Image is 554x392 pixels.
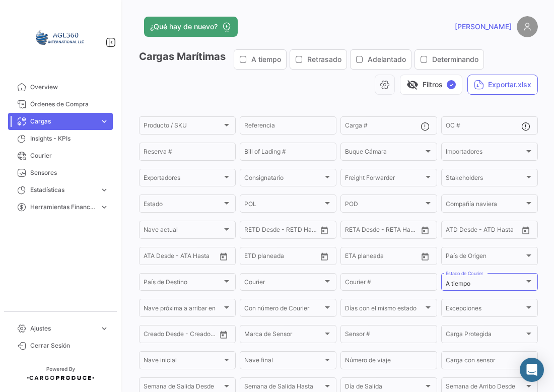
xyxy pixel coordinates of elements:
[345,254,363,261] input: Desde
[30,168,109,177] span: Sensores
[251,54,281,64] span: A tiempo
[290,50,347,69] button: Retrasado
[345,384,424,391] span: Día de Salida
[517,16,538,37] img: placeholder-user.png
[418,249,433,264] button: Open calendar
[368,54,406,64] span: Adelantado
[446,254,524,261] span: País de Origen
[345,176,424,183] span: Freight Forwarder
[30,324,96,333] span: Ajustes
[455,22,512,32] span: [PERSON_NAME]
[8,164,113,181] a: Sensores
[144,202,222,209] span: Estado
[244,280,323,287] span: Courier
[30,185,96,194] span: Estadísticas
[244,306,323,313] span: Con número de Courier
[400,75,462,95] button: visibility_offFiltros✓
[35,12,86,62] img: 64a6efb6-309f-488a-b1f1-3442125ebd42.png
[8,130,113,147] a: Insights - KPIs
[446,306,524,313] span: Excepciones
[244,254,262,261] input: Desde
[446,176,524,183] span: Stakeholders
[144,254,174,261] input: ATA Desde
[100,324,109,333] span: expand_more
[345,228,363,235] input: Desde
[144,384,222,391] span: Semana de Salida Desde
[139,49,487,70] h3: Cargas Marítimas
[432,54,478,64] span: Determinando
[406,79,419,91] span: visibility_off
[144,280,222,287] span: País de Destino
[415,50,483,69] button: Determinando
[100,117,109,126] span: expand_more
[518,223,533,238] button: Open calendar
[307,54,341,64] span: Retrasado
[345,150,424,157] span: Buque Cámara
[484,228,518,235] input: ATD Hasta
[446,384,524,391] span: Semana de Arribo Desde
[144,332,175,339] input: Creado Desde
[351,50,411,69] button: Adelantado
[446,202,524,209] span: Compañía naviera
[269,254,304,261] input: Hasta
[100,185,109,194] span: expand_more
[30,341,109,350] span: Cerrar Sesión
[144,176,222,183] span: Exportadores
[467,75,538,95] button: Exportar.xlsx
[144,358,222,365] span: Nave inicial
[144,17,238,37] button: ¿Qué hay de nuevo?
[446,332,524,339] span: Carga Protegida
[447,80,456,89] span: ✓
[446,150,524,157] span: Importadores
[8,147,113,164] a: Courier
[216,327,231,342] button: Open calendar
[244,176,323,183] span: Consignatario
[144,306,222,313] span: Nave próxima a arribar en
[269,228,304,235] input: Hasta
[370,228,404,235] input: Hasta
[370,254,404,261] input: Hasta
[446,280,470,287] mat-select-trigger: A tiempo
[30,134,109,143] span: Insights - KPIs
[30,151,109,160] span: Courier
[30,83,109,92] span: Overview
[244,202,323,209] span: POL
[244,384,323,391] span: Semana de Salida Hasta
[244,228,262,235] input: Desde
[30,100,109,109] span: Órdenes de Compra
[150,22,218,32] span: ¿Qué hay de nuevo?
[181,254,216,261] input: ATA Hasta
[446,358,524,365] span: Carga con sensor
[345,306,424,313] span: Días con el mismo estado
[144,123,222,130] span: Producto / SKU
[244,358,323,365] span: Nave final
[244,332,323,339] span: Marca de Sensor
[8,96,113,113] a: Órdenes de Compra
[520,358,544,382] div: Abrir Intercom Messenger
[30,117,96,126] span: Cargas
[100,203,109,212] span: expand_more
[216,249,231,264] button: Open calendar
[234,50,286,69] button: A tiempo
[8,79,113,96] a: Overview
[182,332,216,339] input: Creado Hasta
[418,223,433,238] button: Open calendar
[317,223,332,238] button: Open calendar
[317,249,332,264] button: Open calendar
[30,203,96,212] span: Herramientas Financieras
[144,228,222,235] span: Nave actual
[345,202,424,209] span: POD
[446,228,477,235] input: ATD Desde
